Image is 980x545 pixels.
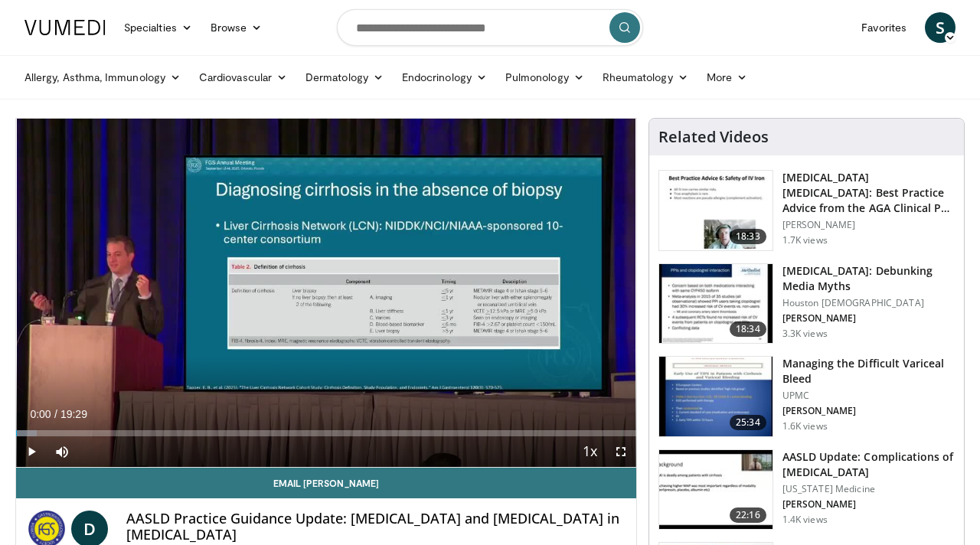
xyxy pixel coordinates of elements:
[54,408,57,420] span: /
[606,436,636,467] button: Fullscreen
[782,390,955,402] p: UPMC
[658,170,955,251] a: 18:33 [MEDICAL_DATA] [MEDICAL_DATA]: Best Practice Advice from the AGA Clinical P… [PERSON_NAME] ...
[782,449,955,480] h3: AASLD Update: Complications of [MEDICAL_DATA]
[730,321,766,337] span: 18:34
[16,468,636,498] a: Email [PERSON_NAME]
[296,62,393,93] a: Dermatology
[782,483,955,495] p: [US_STATE] Medicine
[47,436,77,467] button: Mute
[782,263,955,294] h3: [MEDICAL_DATA]: Debunking Media Myths
[658,128,769,146] h4: Related Videos
[782,405,955,417] p: [PERSON_NAME]
[16,436,47,467] button: Play
[496,62,593,93] a: Pulmonology
[16,430,636,436] div: Progress Bar
[337,9,643,46] input: Search topics, interventions
[782,312,955,325] p: [PERSON_NAME]
[16,119,636,468] video-js: Video Player
[782,219,955,231] p: [PERSON_NAME]
[659,264,773,344] img: 4f7dad9e-3940-4d85-ae6d-738c7701fc76.150x105_q85_crop-smart_upscale.jpg
[659,171,773,250] img: d1653e00-2c8d-43f1-b9d7-3bc1bf0d4299.150x105_q85_crop-smart_upscale.jpg
[730,229,766,244] span: 18:33
[925,12,955,43] a: S
[115,12,201,43] a: Specialties
[659,450,773,530] img: d5c15d8a-43bc-42ba-ae2e-6d36a820b330.150x105_q85_crop-smart_upscale.jpg
[782,297,955,309] p: Houston [DEMOGRAPHIC_DATA]
[782,420,828,432] p: 1.6K views
[575,436,606,467] button: Playback Rate
[15,62,190,93] a: Allergy, Asthma, Immunology
[658,263,955,344] a: 18:34 [MEDICAL_DATA]: Debunking Media Myths Houston [DEMOGRAPHIC_DATA] [PERSON_NAME] 3.3K views
[658,356,955,437] a: 25:34 Managing the Difficult Variceal Bleed UPMC [PERSON_NAME] 1.6K views
[190,62,296,93] a: Cardiovascular
[730,507,766,523] span: 22:16
[697,62,756,93] a: More
[782,170,955,216] h3: [MEDICAL_DATA] [MEDICAL_DATA]: Best Practice Advice from the AGA Clinical P…
[593,62,697,93] a: Rheumatology
[730,415,766,430] span: 25:34
[393,62,496,93] a: Endocrinology
[60,408,87,420] span: 19:29
[24,20,106,35] img: VuMedi Logo
[659,357,773,436] img: 81db858d-dff9-44c6-a30d-b85ee8f1a4a7.150x105_q85_crop-smart_upscale.jpg
[852,12,916,43] a: Favorites
[658,449,955,530] a: 22:16 AASLD Update: Complications of [MEDICAL_DATA] [US_STATE] Medicine [PERSON_NAME] 1.4K views
[782,498,955,511] p: [PERSON_NAME]
[126,511,624,543] h4: AASLD Practice Guidance Update: [MEDICAL_DATA] and [MEDICAL_DATA] in [MEDICAL_DATA]
[201,12,272,43] a: Browse
[782,356,955,387] h3: Managing the Difficult Variceal Bleed
[30,408,51,420] span: 0:00
[782,514,828,526] p: 1.4K views
[782,234,828,246] p: 1.7K views
[782,328,828,340] p: 3.3K views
